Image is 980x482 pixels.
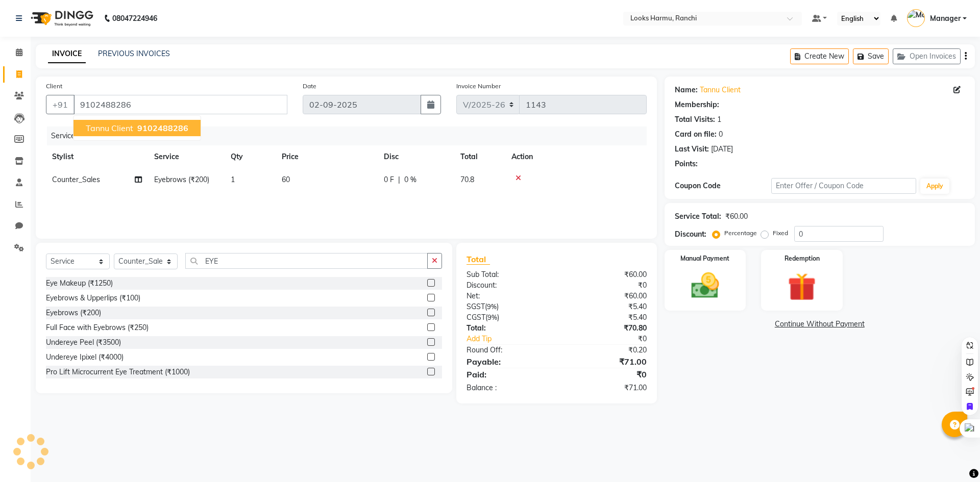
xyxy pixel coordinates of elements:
span: Counter_Sales [52,175,100,184]
span: 9% [487,302,497,311]
span: 0 F [384,174,394,185]
button: Open Invoices [893,48,961,64]
label: Invoice Number [456,82,501,91]
span: Eyebrows (₹200) [154,175,209,184]
div: Total Visits: [675,114,715,125]
th: Total [454,145,505,168]
div: Payable: [459,356,556,368]
div: ₹70.80 [556,323,654,334]
th: Price [276,145,378,168]
div: Coupon Code [675,181,771,191]
span: 0 % [404,174,416,185]
button: +91 [46,95,75,114]
button: Save [853,48,889,64]
label: Date [303,82,316,91]
label: Client [46,82,62,91]
span: 1 [231,175,235,184]
a: PREVIOUS INVOICES [98,49,170,58]
span: SGST [467,302,485,311]
div: Service Total: [675,211,721,222]
div: Undereye Peel (₹3500) [46,337,121,348]
label: Manual Payment [680,254,729,263]
div: Eyebrows (₹200) [46,308,101,318]
div: Services [47,126,654,145]
span: Manager [930,13,961,24]
label: Redemption [785,254,820,263]
a: INVOICE [48,45,86,63]
th: Action [505,145,647,168]
th: Disc [378,145,454,168]
div: ₹0 [556,368,654,380]
div: Sub Total: [459,269,556,280]
div: Paid: [459,368,556,380]
div: Name: [675,85,698,95]
div: ₹0 [556,280,654,291]
div: Membership: [675,99,719,110]
div: ₹5.40 [556,301,654,312]
div: ( ) [459,312,556,323]
label: Fixed [773,229,788,238]
b: 08047224946 [112,4,157,33]
div: Discount: [675,229,706,240]
div: 0 [719,129,723,140]
div: Eye Makeup (₹1250) [46,278,113,289]
div: Balance : [459,383,556,393]
div: Round Off: [459,345,556,356]
div: 1 [717,114,721,125]
a: Continue Without Payment [667,319,973,329]
div: ₹0.20 [556,345,654,356]
div: Card on file: [675,129,717,140]
div: ₹60.00 [556,269,654,280]
div: ₹71.00 [556,383,654,393]
span: Total [467,254,490,265]
div: ₹5.40 [556,312,654,323]
div: Points: [675,159,698,169]
span: 9% [487,313,497,321]
div: [DATE] [711,144,733,155]
span: | [398,174,400,185]
img: Manager [907,9,925,27]
input: Search by Name/Mobile/Email/Code [73,95,287,114]
div: ₹60.00 [725,211,748,222]
img: _cash.svg [682,269,728,302]
input: Enter Offer / Coupon Code [771,178,916,194]
th: Service [148,145,225,168]
div: Eyebrows & Upperlips (₹100) [46,293,140,303]
label: Percentage [724,229,757,238]
a: Add Tip [459,334,573,344]
button: Apply [920,179,949,194]
div: ₹60.00 [556,291,654,301]
th: Stylist [46,145,148,168]
img: _gift.svg [779,269,825,305]
a: Tannu Client [700,85,741,95]
th: Qty [225,145,276,168]
span: 60 [282,175,290,184]
div: Pro Lift Microcurrent Eye Treatment (₹1000) [46,367,190,377]
div: Total: [459,323,556,334]
div: Last Visit: [675,144,709,155]
div: ₹71.00 [556,356,654,368]
span: 9102488286 [137,123,188,133]
div: ₹0 [573,334,654,344]
input: Search or Scan [185,253,428,269]
span: CGST [467,313,485,322]
span: tannu client [86,123,133,133]
div: Full Face with Eyebrows (₹250) [46,322,149,333]
div: ( ) [459,301,556,312]
div: Net: [459,291,556,301]
img: logo [26,4,96,33]
div: Undereye Ipixel (₹4000) [46,352,124,363]
span: 70.8 [460,175,474,184]
div: Discount: [459,280,556,291]
button: Create New [790,48,849,64]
